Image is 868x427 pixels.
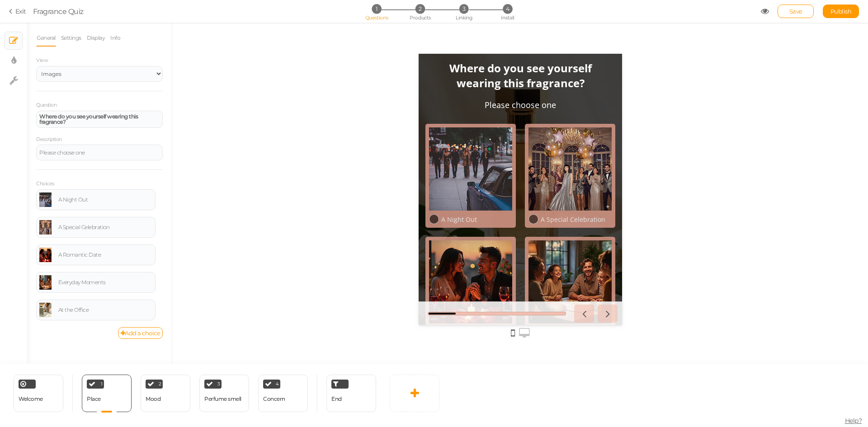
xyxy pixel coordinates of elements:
li: 4 Install [486,4,528,14]
div: A Night Out [58,197,152,202]
span: 3 [217,382,220,386]
span: Save [789,8,802,15]
a: Add a choice [118,327,163,339]
div: Perfume smell [204,396,241,402]
div: A Romantic Date [58,252,152,258]
div: Everyday Moments [58,280,152,285]
span: 2 [159,382,161,386]
div: Fragrance Quiz [33,6,84,17]
strong: Where do you see yourself wearing this fragrance? [31,7,173,37]
div: Mood [146,396,160,402]
strong: Where do you see yourself wearing this fragrance? [39,113,138,125]
span: 4 [276,382,279,386]
span: Help? [845,417,862,425]
div: 4 Concern [258,375,308,412]
div: 3 Perfume smell [199,375,249,412]
div: Place [87,396,101,402]
span: End [331,395,342,402]
a: Exit [9,7,26,16]
span: Welcome [19,395,43,402]
span: 1 [372,4,381,14]
span: Linking [456,14,472,21]
div: A Special Celebration [122,161,193,170]
div: Welcome [14,375,63,412]
div: End [326,375,376,412]
div: 1 Place [82,375,132,412]
label: Question [36,102,57,108]
label: Choices [36,181,54,187]
div: Please choose one [66,46,137,56]
div: Save [778,5,814,18]
a: Display [86,29,106,47]
span: 3 [459,4,469,14]
a: Info [110,29,121,47]
div: Please choose one [39,150,160,155]
div: A Special Celebration [58,225,152,230]
span: 4 [503,4,512,14]
label: Description [36,136,62,143]
li: 3 Linking [443,4,485,14]
div: At the Office [58,307,152,313]
span: Publish [830,8,852,15]
span: Products [410,14,431,21]
a: General [36,29,56,47]
span: Install [501,14,514,21]
div: Concern [263,396,285,402]
div: A Night Out [23,161,94,170]
span: 2 [415,4,425,14]
span: 1 [101,382,103,386]
li: 2 Products [399,4,441,14]
span: View [36,57,48,63]
a: Settings [61,29,82,47]
div: 2 Mood [141,375,190,412]
li: 1 Questions [355,4,397,14]
span: Questions [365,14,388,21]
